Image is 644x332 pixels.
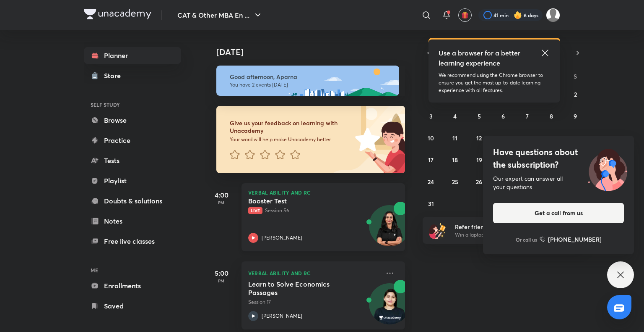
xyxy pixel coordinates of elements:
p: Verbal Ability and RC [248,268,380,278]
button: August 4, 2025 [448,109,462,123]
p: Your word will help make Unacademy better [230,136,352,143]
abbr: August 7, 2025 [526,112,529,120]
button: August 5, 2025 [473,109,486,123]
h6: Refer friends [455,222,558,231]
a: Tests [84,152,181,169]
button: Get a call from us [493,203,624,223]
button: August 19, 2025 [473,153,486,166]
img: avatar [461,11,469,19]
img: Company Logo [84,9,151,19]
a: Free live classes [84,233,181,250]
h6: SELF STUDY [84,97,181,112]
img: referral [429,222,446,239]
abbr: August 18, 2025 [452,156,458,164]
p: [PERSON_NAME] [262,312,302,320]
h6: ME [84,263,181,277]
abbr: August 25, 2025 [452,178,458,186]
button: August 31, 2025 [424,197,438,210]
h5: Learn to Solve Economics Passages [248,280,353,297]
button: August 17, 2025 [424,153,438,166]
abbr: August 13, 2025 [500,134,506,142]
a: Company Logo [84,9,151,21]
abbr: August 6, 2025 [501,112,505,120]
img: Avatar [369,210,410,250]
img: Aparna Dubey [546,8,560,22]
a: Browse [84,112,181,129]
h6: Give us your feedback on learning with Unacademy [230,119,352,134]
button: August 24, 2025 [424,175,438,188]
h5: 4:00 [205,190,238,200]
abbr: August 4, 2025 [453,112,457,120]
abbr: August 26, 2025 [476,178,482,186]
a: Enrollments [84,277,181,294]
abbr: August 15, 2025 [548,134,554,142]
abbr: August 12, 2025 [476,134,482,142]
p: We recommend using the Chrome browser to ensure you get the most up-to-date learning experience w... [439,71,550,94]
img: streak [514,11,522,19]
abbr: August 10, 2025 [428,134,434,142]
h4: Have questions about the subscription? [493,146,624,171]
button: August 13, 2025 [496,131,510,145]
button: August 9, 2025 [569,109,582,123]
button: August 2, 2025 [569,87,582,101]
p: Verbal Ability and RC [248,190,398,195]
button: August 3, 2025 [424,109,438,123]
div: Our expert can answer all your questions [493,174,624,191]
a: Planner [84,47,181,64]
img: ttu_illustration_new.svg [581,146,634,191]
abbr: August 16, 2025 [572,134,578,142]
abbr: August 19, 2025 [476,156,482,164]
button: August 15, 2025 [545,131,558,145]
a: Practice [84,132,181,149]
abbr: August 14, 2025 [524,134,530,142]
img: Avatar [369,288,410,328]
p: Session 56 [248,207,380,214]
h5: Booster Test [248,197,353,205]
p: [PERSON_NAME] [262,234,302,242]
button: CAT & Other MBA En ... [172,7,268,24]
a: Doubts & solutions [84,192,181,209]
abbr: August 11, 2025 [452,134,457,142]
button: August 6, 2025 [496,109,510,123]
p: PM [205,200,238,205]
abbr: August 17, 2025 [428,156,434,164]
button: August 25, 2025 [448,175,462,188]
h4: [DATE] [216,47,413,57]
button: August 16, 2025 [569,131,582,145]
abbr: August 3, 2025 [429,112,433,120]
button: avatar [458,8,472,22]
h6: Good afternoon, Aparna [230,73,392,81]
p: PM [205,278,238,283]
button: August 26, 2025 [473,175,486,188]
a: Saved [84,298,181,314]
h5: 5:00 [205,268,238,278]
abbr: August 2, 2025 [574,90,577,98]
a: Playlist [84,172,181,189]
p: You have 2 events [DATE] [230,82,392,88]
abbr: August 9, 2025 [574,112,577,120]
h6: [PHONE_NUMBER] [548,235,602,244]
h5: Use a browser for a better learning experience [439,48,522,68]
button: August 10, 2025 [424,131,438,145]
button: August 8, 2025 [545,109,558,123]
button: August 11, 2025 [448,131,462,145]
img: afternoon [216,66,399,96]
span: Live [248,207,262,214]
abbr: August 5, 2025 [478,112,481,120]
button: August 18, 2025 [448,153,462,166]
abbr: Saturday [574,72,577,80]
img: feedback_image [327,106,405,173]
p: Or call us [516,236,537,243]
a: Notes [84,213,181,229]
button: August 14, 2025 [520,131,534,145]
a: Store [84,67,181,84]
div: Store [104,71,126,81]
abbr: August 8, 2025 [550,112,553,120]
button: August 12, 2025 [473,131,486,145]
button: August 7, 2025 [520,109,534,123]
abbr: August 31, 2025 [428,200,434,208]
a: [PHONE_NUMBER] [540,235,602,244]
p: Win a laptop, vouchers & more [455,231,558,239]
abbr: August 24, 2025 [428,178,434,186]
p: Session 17 [248,298,380,306]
